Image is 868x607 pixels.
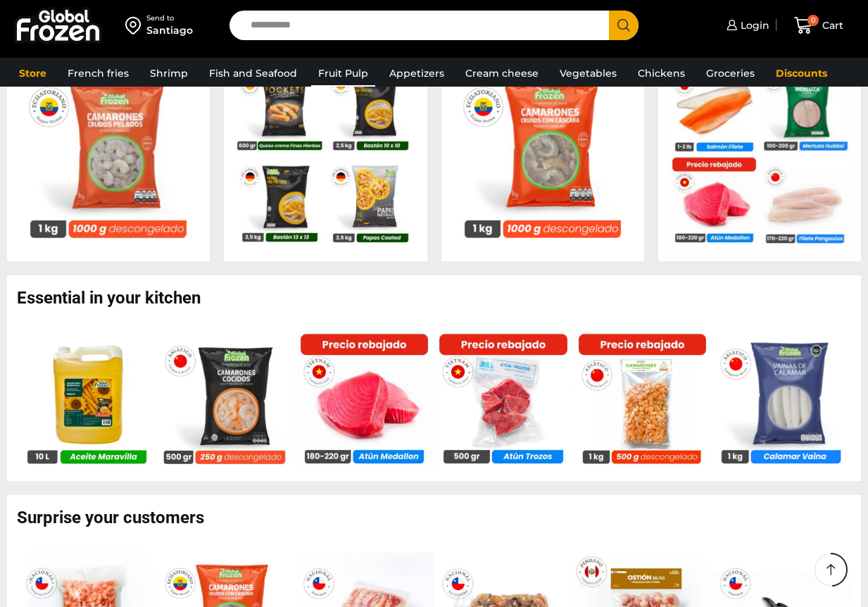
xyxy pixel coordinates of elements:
a: Groceries [699,60,762,87]
font: Vegetables [560,67,617,80]
font: Fruit Pulp [318,67,368,80]
a: Fish and Seafood [202,60,304,87]
a: French fries [61,60,136,87]
font: Send to [146,13,174,23]
font: Store [19,67,46,80]
a: Store [12,60,54,87]
a: Fruit Pulp [311,60,375,87]
a: Shrimp [143,60,195,87]
font: Login [741,19,769,32]
font: Santiago [146,24,193,37]
font: Essential in your kitchen [17,288,201,308]
font: Cream cheese [465,67,539,80]
a: Login [723,11,769,39]
a: 0 Cart [784,9,854,42]
font: Shrimp [150,67,188,80]
a: Cream cheese [458,60,546,87]
font: Chickens [638,67,685,80]
a: Chickens [631,60,692,87]
font: 0 [811,16,816,24]
font: Appetizers [389,67,444,80]
font: Fish and Seafood [209,67,297,80]
font: Cart [822,19,843,32]
font: Surprise your customers [17,508,204,527]
a: Vegetables [553,60,624,87]
img: address-field-icon.svg [125,13,146,37]
a: Appetizers [382,60,451,87]
font: Discounts [776,67,827,80]
font: Groceries [706,67,755,80]
button: Search button [609,11,639,40]
font: French fries [68,67,129,80]
a: Discounts [769,60,834,87]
